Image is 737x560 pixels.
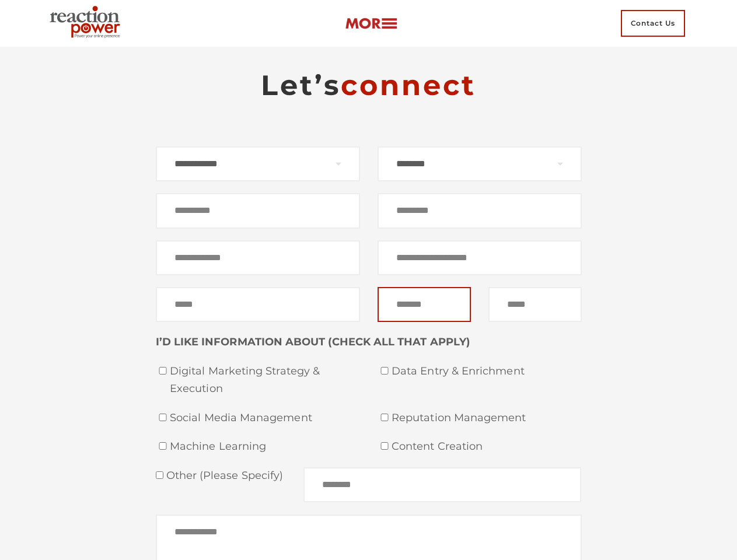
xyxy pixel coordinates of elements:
[392,363,582,380] span: Data Entry & Enrichment
[170,409,360,427] span: Social Media Management
[392,409,582,427] span: Reputation Management
[163,469,284,482] span: Other (please specify)
[345,17,397,30] img: more-btn.png
[392,438,582,456] span: Content Creation
[341,68,476,102] span: connect
[156,335,470,348] strong: I’D LIKE INFORMATION ABOUT (CHECK ALL THAT APPLY)
[621,10,685,37] span: Contact Us
[45,2,130,44] img: Executive Branding | Personal Branding Agency
[156,68,582,103] h2: Let’s
[170,438,360,456] span: Machine Learning
[170,363,360,397] span: Digital Marketing Strategy & Execution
